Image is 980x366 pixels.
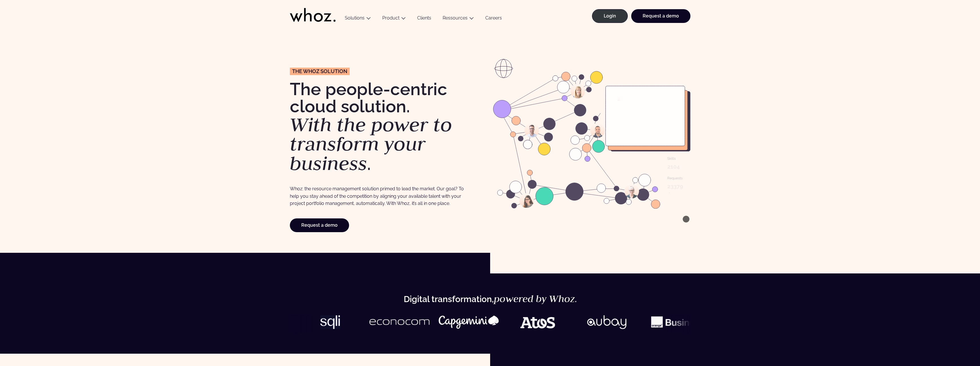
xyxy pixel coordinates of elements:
p: Digital transformation, . [11,294,969,304]
p: Whoz: the resource management solution primed to lead the market. Our goal? To help you stay ahea... [290,185,468,207]
button: Solutions [339,15,377,23]
g: 2104 [667,165,679,169]
a: Request a demo [290,218,349,232]
em: powered by Whoz [494,292,575,305]
a: Login [592,9,628,23]
button: Ressources [437,15,480,23]
g: Skills [667,157,676,160]
a: Careers [480,15,508,23]
a: Ressources [443,15,468,21]
g: Requests [668,177,682,180]
button: Product [377,15,411,23]
g: 23379 [667,185,683,189]
a: Clients [411,15,437,23]
em: With the power to transform your business [290,112,452,176]
a: Request a demo [631,9,690,23]
h1: The people-centric cloud solution. . [290,81,487,173]
a: Product [382,15,399,21]
span: The Whoz solution [292,69,347,74]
